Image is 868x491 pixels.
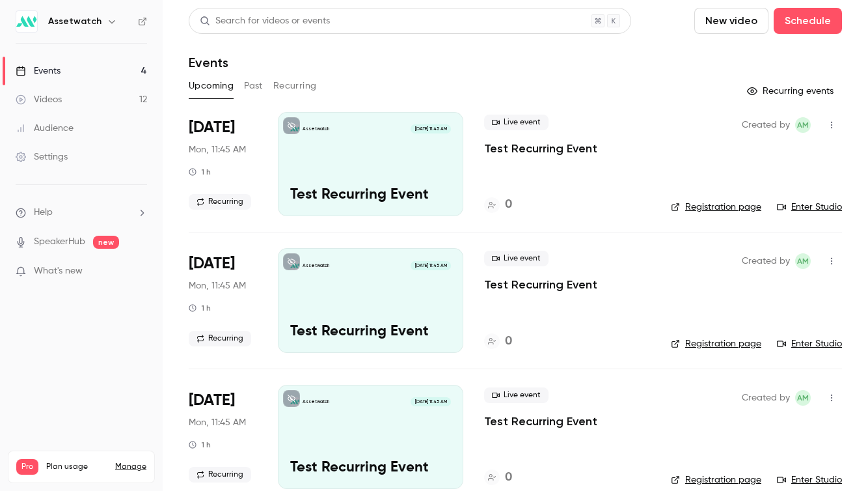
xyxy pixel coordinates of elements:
[505,333,512,350] h4: 0
[484,333,512,350] a: 0
[411,397,450,406] span: [DATE] 11:45 AM
[777,201,842,214] a: Enter Studio
[244,76,263,96] button: Past
[694,8,768,34] button: New video
[115,462,146,472] a: Manage
[795,390,811,406] span: Auburn Meadows
[189,117,235,138] span: [DATE]
[189,279,246,292] span: Mon, 11:45 AM
[46,462,107,472] span: Plan usage
[273,76,317,96] button: Recurring
[671,201,761,214] a: Registration page
[48,15,102,28] h6: Assetwatch
[189,390,235,411] span: [DATE]
[189,385,257,489] div: Sep 8 Mon, 11:45 AM (America/New York)
[742,117,790,133] span: Created by
[411,124,450,133] span: [DATE] 11:45 AM
[189,194,251,210] span: Recurring
[16,459,38,475] span: Pro
[34,235,85,249] a: SpeakerHub
[797,117,809,133] span: AM
[189,248,257,352] div: Sep 1 Mon, 11:45 AM (America/New York)
[290,460,451,477] p: Test Recurring Event
[189,112,257,216] div: Aug 25 Mon, 11:45 AM (America/New York)
[93,236,119,249] span: new
[189,253,235,274] span: [DATE]
[189,416,246,429] span: Mon, 11:45 AM
[189,467,251,483] span: Recurring
[484,196,512,214] a: 0
[742,253,790,269] span: Created by
[671,337,761,350] a: Registration page
[484,115,549,130] span: Live event
[484,277,597,292] a: Test Recurring Event
[741,81,842,102] button: Recurring events
[278,112,463,216] a: Test Recurring EventAssetwatch[DATE] 11:45 AMTest Recurring Event
[484,469,512,486] a: 0
[189,440,211,450] div: 1 h
[34,206,53,219] span: Help
[290,324,451,341] p: Test Recurring Event
[34,264,83,278] span: What's new
[189,167,211,177] div: 1 h
[774,8,842,34] button: Schedule
[278,385,463,489] a: Test Recurring EventAssetwatch[DATE] 11:45 AMTest Recurring Event
[505,196,512,214] h4: 0
[484,251,549,266] span: Live event
[16,64,61,77] div: Events
[484,141,597,156] a: Test Recurring Event
[797,390,809,406] span: AM
[303,126,329,132] p: Assetwatch
[200,14,330,28] div: Search for videos or events
[505,469,512,486] h4: 0
[303,399,329,405] p: Assetwatch
[290,187,451,204] p: Test Recurring Event
[484,387,549,403] span: Live event
[189,303,211,313] div: 1 h
[189,331,251,346] span: Recurring
[303,262,329,269] p: Assetwatch
[797,253,809,269] span: AM
[16,150,68,163] div: Settings
[484,414,597,429] a: Test Recurring Event
[742,390,790,406] span: Created by
[671,473,761,486] a: Registration page
[131,266,147,277] iframe: Noticeable Trigger
[16,122,74,135] div: Audience
[189,76,234,96] button: Upcoming
[16,11,37,32] img: Assetwatch
[16,206,147,219] li: help-dropdown-opener
[411,261,450,270] span: [DATE] 11:45 AM
[16,93,62,106] div: Videos
[795,253,811,269] span: Auburn Meadows
[278,248,463,352] a: Test Recurring EventAssetwatch[DATE] 11:45 AMTest Recurring Event
[777,473,842,486] a: Enter Studio
[189,55,228,70] h1: Events
[795,117,811,133] span: Auburn Meadows
[777,337,842,350] a: Enter Studio
[189,143,246,156] span: Mon, 11:45 AM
